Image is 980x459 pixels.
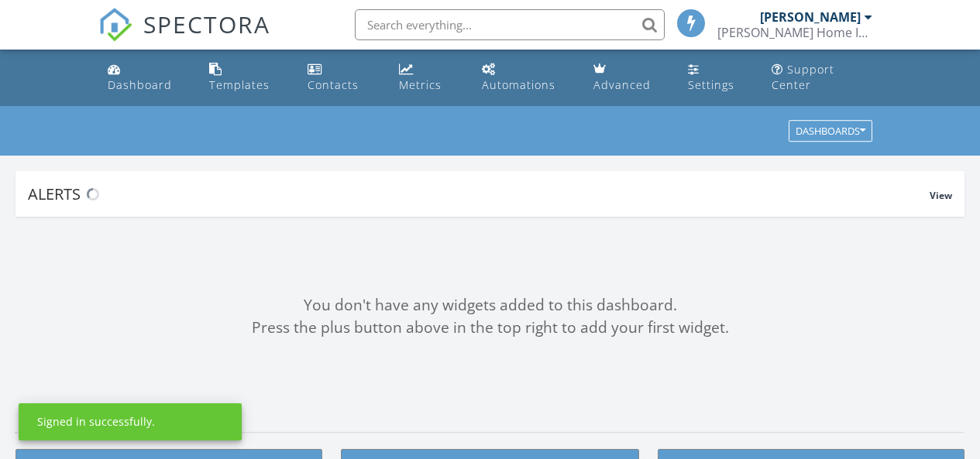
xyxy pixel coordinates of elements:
a: SPECTORA [98,21,270,53]
div: Support Center [772,62,834,92]
div: Advanced [593,77,651,92]
div: Automations [482,77,555,92]
a: Automations (Basic) [476,56,575,100]
div: Contacts [308,77,359,92]
div: Press the plus button above in the top right to add your first widget. [15,317,965,339]
div: Settings [688,77,734,92]
span: View [930,189,952,202]
a: Settings [682,56,753,100]
div: Metrics [399,77,442,92]
input: Search everything... [355,9,665,40]
a: Metrics [393,56,463,100]
button: Dashboards [789,121,872,142]
a: Advanced [587,56,669,100]
div: [PERSON_NAME] [760,9,861,25]
img: The Best Home Inspection Software - Spectora [98,8,132,42]
div: You don't have any widgets added to this dashboard. [15,294,965,317]
div: Dashboard [108,77,172,92]
a: Dashboard [101,56,191,100]
div: Templates [209,77,270,92]
span: SPECTORA [143,8,270,40]
a: Support Center [765,56,879,100]
div: Ivey Home Inspection Service [717,25,872,40]
a: Contacts [301,56,380,100]
a: Templates [203,56,289,100]
div: Signed in successfully. [37,414,155,430]
div: Alerts [28,183,930,204]
div: Dashboards [796,126,865,137]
